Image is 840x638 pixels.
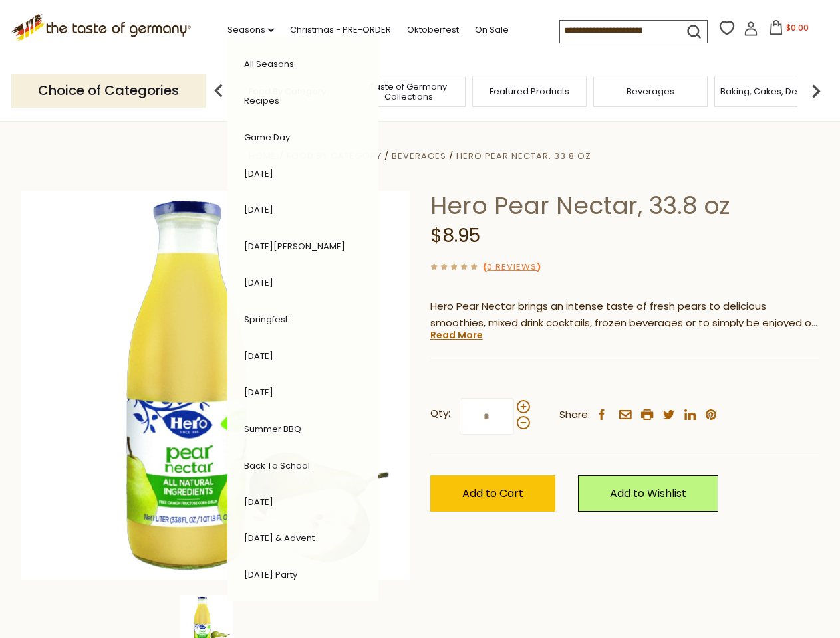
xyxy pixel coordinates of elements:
a: [DATE] [244,386,273,399]
a: Recipes [244,94,279,107]
span: ( ) [483,261,541,273]
p: Hero Pear Nectar brings an intense taste of fresh pears to delicious smoothies, mixed drink cockt... [430,298,819,332]
a: Game Day [244,131,290,144]
a: Featured Products [490,86,569,96]
a: Baking, Cakes, Desserts [720,86,823,96]
img: previous arrow [206,78,232,104]
a: Seasons [227,23,274,37]
a: [DATE] Party [244,568,297,581]
h1: Hero Pear Nectar, 33.8 oz [430,191,819,221]
a: All Seasons [244,58,294,70]
a: 0 Reviews [487,261,537,274]
span: Add to Cart [462,486,523,501]
a: Beverages [392,150,446,162]
p: Choice of Categories [11,74,206,107]
a: [DATE] [244,167,273,180]
a: Christmas - PRE-ORDER [290,23,391,37]
a: Hero Pear Nectar, 33.8 oz [456,150,591,162]
a: [DATE] & Advent [244,532,315,544]
a: Beverages [627,86,674,96]
a: Taste of Germany Collections [355,82,462,102]
button: Add to Cart [430,475,555,512]
a: Add to Wishlist [578,475,718,512]
img: next arrow [803,78,829,104]
a: Springfest [244,313,288,326]
strong: Qty: [430,405,450,422]
span: Share: [559,407,590,423]
a: On Sale [475,23,509,37]
a: Back to School [244,459,310,472]
input: Qty: [460,398,514,435]
a: Summer BBQ [244,423,301,435]
a: [DATE][PERSON_NAME] [244,240,345,253]
a: [DATE] [244,276,273,289]
a: Read More [430,328,483,342]
a: [DATE] [244,496,273,508]
a: [DATE] [244,350,273,362]
span: $0.00 [786,22,809,33]
img: Hero Pear Nectar, 33.8 oz [21,191,410,580]
a: [DATE] [244,203,273,216]
a: Oktoberfest [407,23,459,37]
button: $0.00 [761,20,817,40]
span: $8.95 [430,223,480,249]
